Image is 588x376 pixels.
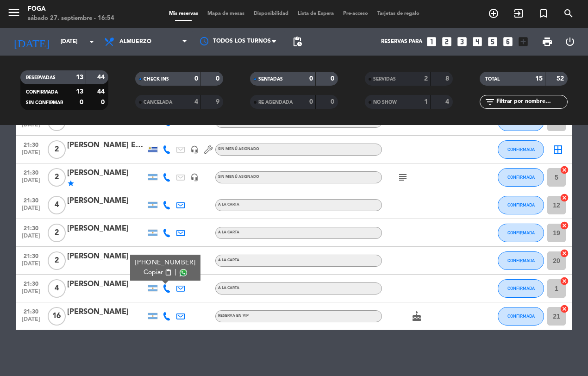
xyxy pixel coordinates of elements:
span: | [175,268,177,277]
i: headset_mic [190,145,199,154]
span: 21:30 [19,222,43,233]
i: add_box [517,36,529,48]
span: Disponibilidad [249,11,293,16]
span: 2 [48,140,66,159]
span: [DATE] [19,288,43,299]
span: RE AGENDADA [258,100,293,105]
i: looks_two [441,36,453,48]
strong: 4 [194,99,198,105]
span: 4 [48,279,66,298]
span: A LA CARTA [218,258,239,262]
span: 16 [48,307,66,326]
button: CONFIRMADA [498,196,544,214]
i: looks_5 [487,36,499,48]
span: [DATE] [19,316,43,327]
span: Almuerzo [119,38,151,45]
div: sábado 27. septiembre - 16:54 [28,14,114,23]
i: cancel [560,304,569,313]
span: 4 [48,196,66,214]
span: [DATE] [19,150,43,160]
i: add_circle_outline [488,8,499,19]
div: FOGA [28,5,114,14]
span: 21:30 [19,194,43,205]
button: CONFIRMADA [498,279,544,298]
span: 21:30 [19,278,43,288]
span: CONFIRMADA [507,313,535,319]
span: Copiar [144,268,163,277]
span: Sin menú asignado [218,147,259,151]
i: looks_3 [456,36,468,48]
strong: 0 [331,75,336,82]
i: cancel [560,165,569,175]
span: 2 [48,251,66,270]
i: turned_in_not [538,8,549,19]
span: CONFIRMADA [507,202,535,207]
span: [DATE] [19,177,43,188]
span: CONFIRMADA [507,230,535,235]
div: [PERSON_NAME] [67,195,146,207]
span: Pre-acceso [338,11,373,16]
span: A LA CARTA [218,286,239,290]
i: power_settings_new [564,36,575,47]
div: [PERSON_NAME] [67,306,146,318]
strong: 0 [331,99,336,105]
i: looks_one [425,36,438,48]
i: search [563,8,574,19]
span: [DATE] [19,205,43,216]
i: cancel [560,249,569,258]
strong: 0 [80,99,83,106]
span: Lista de Espera [293,11,338,16]
span: print [542,36,553,47]
span: CONFIRMADA [507,147,535,152]
span: [DATE] [19,122,43,132]
i: looks_4 [471,36,483,48]
button: CONFIRMADA [498,251,544,270]
strong: 13 [76,74,83,81]
i: border_all [552,144,563,155]
i: menu [7,6,21,19]
span: SIN CONFIRMAR [26,100,63,105]
strong: 52 [557,75,566,82]
div: [PERSON_NAME] ES 21:45HS!! [67,139,146,151]
button: CONFIRMADA [498,168,544,187]
button: menu [7,6,21,23]
i: [DATE] [7,31,56,52]
span: TOTAL [485,77,500,81]
span: CONFIRMADA [26,90,58,94]
div: [PERSON_NAME] [67,167,146,179]
span: [DATE] [19,233,43,244]
strong: 4 [445,99,451,105]
i: cancel [560,221,569,230]
strong: 0 [101,99,106,106]
i: filter_list [484,96,495,107]
span: SERVIDAS [373,77,396,81]
span: A LA CARTA [218,203,239,207]
i: cancel [560,276,569,286]
span: 21:30 [19,167,43,177]
i: looks_6 [502,36,514,48]
span: A LA CARTA [218,231,239,234]
i: headset_mic [190,173,199,182]
div: [PERSON_NAME] [67,223,146,235]
span: Tarjetas de regalo [373,11,424,16]
strong: 0 [194,75,198,82]
strong: 2 [424,75,428,82]
span: CONFIRMADA [507,175,535,180]
span: 2 [48,168,66,187]
i: exit_to_app [513,8,524,19]
button: CONFIRMADA [498,307,544,326]
i: cancel [560,193,569,202]
div: [PERSON_NAME] [67,251,146,263]
input: Filtrar por nombre... [495,97,567,107]
span: Sin menú asignado [218,175,259,179]
span: CONFIRMADA [507,286,535,291]
span: RESERVA EN VIP [218,314,249,318]
i: cake [411,311,422,322]
span: 21:30 [19,139,43,150]
span: RESERVADAS [26,75,56,80]
button: CONFIRMADA [498,224,544,242]
button: Copiarcontent_paste [144,268,172,277]
span: content_paste [165,269,172,276]
strong: 44 [97,74,106,81]
span: 21:30 [19,250,43,261]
